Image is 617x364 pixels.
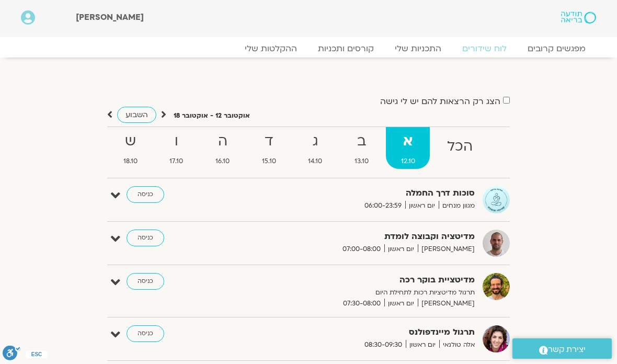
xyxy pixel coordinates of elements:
a: כניסה [127,230,164,246]
span: יום ראשון [405,200,439,211]
a: מפגשים קרובים [517,43,596,54]
span: יצירת קשר [548,343,586,357]
p: תרגול מדיטציות רכות לתחילת היום [250,287,475,298]
a: ג14.10 [293,127,338,169]
span: [PERSON_NAME] [76,12,144,23]
span: 14.10 [293,156,338,167]
a: ההקלטות שלי [234,43,307,54]
a: יצירת קשר [512,338,612,359]
span: 07:30-08:00 [339,298,384,309]
span: 12.10 [386,156,430,167]
a: התכניות שלי [384,43,452,54]
span: יום ראשון [384,244,418,255]
strong: ה [200,130,245,153]
a: ד15.10 [247,127,291,169]
a: הכל [432,127,488,169]
span: [PERSON_NAME] [418,244,475,255]
strong: תרגול מיינדפולנס [250,325,475,339]
span: יום ראשון [406,339,439,350]
span: 18.10 [108,156,153,167]
span: 17.10 [155,156,199,167]
a: ש18.10 [108,127,153,169]
strong: סוכות דרך החמלה [250,186,475,200]
a: כניסה [127,325,164,342]
a: א12.10 [386,127,430,169]
a: לוח שידורים [452,43,517,54]
span: 07:00-08:00 [339,244,384,255]
strong: ב [339,130,384,153]
a: כניסה [127,186,164,203]
span: יום ראשון [384,298,418,309]
strong: הכל [432,135,488,158]
nav: Menu [21,43,596,54]
span: 13.10 [339,156,384,167]
span: 08:30-09:30 [361,339,406,350]
a: ב13.10 [339,127,384,169]
span: אלה טולנאי [439,339,475,350]
strong: א [386,130,430,153]
span: 06:00-23:59 [361,200,405,211]
a: השבוע [117,107,156,123]
a: קורסים ותכניות [307,43,384,54]
p: אוקטובר 12 - אוקטובר 18 [174,110,250,121]
strong: ד [247,130,291,153]
strong: מדיטציה וקבוצה לומדת [250,230,475,244]
strong: ו [155,130,199,153]
strong: מדיטציית בוקר רכה [250,273,475,287]
a: ה16.10 [200,127,245,169]
a: כניסה [127,273,164,290]
span: [PERSON_NAME] [418,298,475,309]
span: 16.10 [200,156,245,167]
span: השבוע [125,110,148,120]
span: מגוון מנחים [439,200,475,211]
a: ו17.10 [155,127,199,169]
label: הצג רק הרצאות להם יש לי גישה [380,97,500,106]
strong: ש [108,130,153,153]
span: 15.10 [247,156,291,167]
strong: ג [293,130,338,153]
